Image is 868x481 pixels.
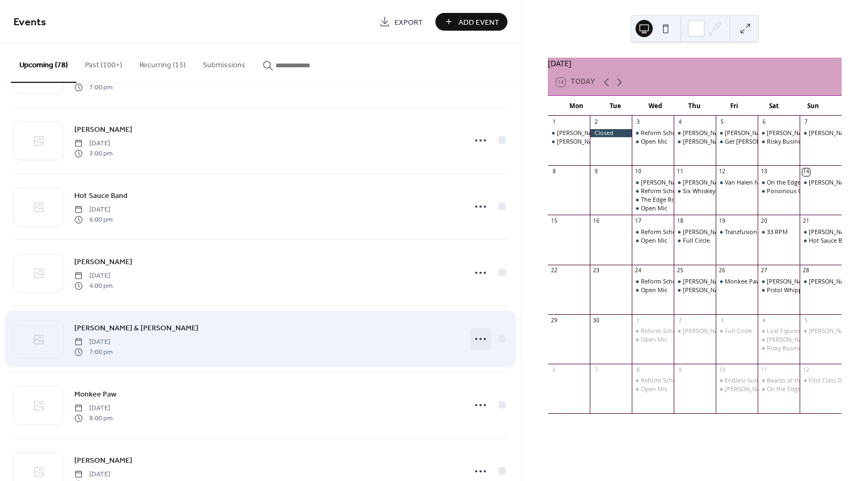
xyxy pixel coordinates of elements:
div: Pistol Whipped [758,286,800,294]
div: Full Circle [683,237,710,245]
div: Steve Kuhn [674,129,716,137]
div: 17 [634,218,642,225]
div: Open Mic [641,237,667,245]
div: Open Mic [632,286,674,294]
div: 2 [592,119,600,126]
div: Brian & Taylor [548,129,590,137]
div: First Class Duo [809,377,850,385]
span: Events [13,12,46,33]
div: Wed [636,96,675,116]
div: [PERSON_NAME] [767,278,813,286]
div: Chris Button [716,129,758,137]
div: Open Mic [632,204,674,213]
div: Reform School [641,228,682,236]
div: First Class Duo [800,377,842,385]
div: Reform School [632,187,674,195]
span: [DATE] [74,139,112,148]
button: Add Event [435,13,507,31]
div: Steve Kuhn [674,278,716,286]
div: 3 [634,119,642,126]
div: Open Mic [632,138,674,146]
button: Upcoming (78) [11,44,76,83]
a: Export [371,13,431,31]
div: 27 [760,267,768,275]
a: Hot Sauce Band [74,189,128,202]
span: [DATE] [74,205,112,215]
div: 1 [551,119,558,126]
div: [PERSON_NAME] [557,138,603,146]
span: [DATE] [74,271,112,281]
span: 3:00 pm [74,148,112,158]
div: 1 [634,317,642,324]
div: Beards at the Beach @ Bourbon Street [758,377,800,385]
div: Mikel Paris & Jimmy Charles [674,286,716,294]
div: 18 [676,218,684,225]
div: On the Edge [758,385,800,393]
div: Risky Business [767,138,807,146]
div: Lost Figures [767,327,800,335]
div: Reform School [632,278,674,286]
div: 13 [760,168,768,176]
div: Six Whiskey Revival [674,187,716,195]
div: [PERSON_NAME] [809,278,855,286]
div: 12 [802,366,810,374]
div: [PERSON_NAME] [683,278,729,286]
div: 25 [676,267,684,275]
div: Dave Hawkins [800,129,842,137]
div: 6 [760,119,768,126]
div: Poisonous Crue [767,187,811,195]
div: 7 [592,366,600,374]
div: Risky Business [758,344,800,352]
div: Tranzfusion [725,228,757,236]
div: [PERSON_NAME] [809,327,855,335]
div: 19 [718,218,726,225]
div: Monkee Paw [725,278,760,286]
div: Rusty Foulke [548,138,590,146]
div: 22 [551,267,558,275]
div: 4 [676,119,684,126]
div: Thu [675,96,714,116]
div: The Edge Rock N Roll Band [632,196,674,204]
div: 20 [760,218,768,225]
div: Ward Ewing Unplugged [632,179,674,187]
div: Reform School [632,228,674,236]
div: Steve Kuhn [758,336,800,344]
div: Closed [590,129,632,137]
div: [PERSON_NAME] [767,336,813,344]
div: Open Mic [641,204,667,213]
div: Reform School [641,129,682,137]
div: Get Petty [716,138,758,146]
div: [PERSON_NAME] Unplugged [641,179,719,187]
div: [PERSON_NAME] [809,228,855,236]
div: 9 [676,366,684,374]
span: Add Event [458,17,499,28]
div: [PERSON_NAME] & [PERSON_NAME] [683,286,783,294]
div: Chris Button [758,278,800,286]
div: 24 [634,267,642,275]
div: 23 [592,267,600,275]
button: Recurring (13) [131,44,194,82]
div: Open Mic [632,237,674,245]
div: [PERSON_NAME] & the Bashers [683,138,769,146]
div: 12 [718,168,726,176]
div: Sun [794,96,833,116]
div: Reform School [632,327,674,335]
a: [PERSON_NAME] [74,454,132,466]
div: Six Whiskey Revival [683,187,736,195]
div: Hot Sauce Band [809,237,853,245]
div: 10 [718,366,726,374]
div: 8 [551,168,558,176]
div: Risky Business [767,344,807,352]
a: [PERSON_NAME] [74,123,132,136]
div: [PERSON_NAME] & [PERSON_NAME] [683,179,783,187]
div: Reform School [632,129,674,137]
div: 6 [551,366,558,374]
span: 6:00 pm [74,215,112,224]
div: Monkee Paw [716,278,758,286]
div: Lost Figures [758,327,800,335]
div: Tranzfusion [716,228,758,236]
div: Reform School [641,327,682,335]
div: 15 [551,218,558,225]
div: Van Halen Nation [716,179,758,187]
div: Randy Lee Ashcraft & the Saltwater Cowboys [674,228,716,236]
